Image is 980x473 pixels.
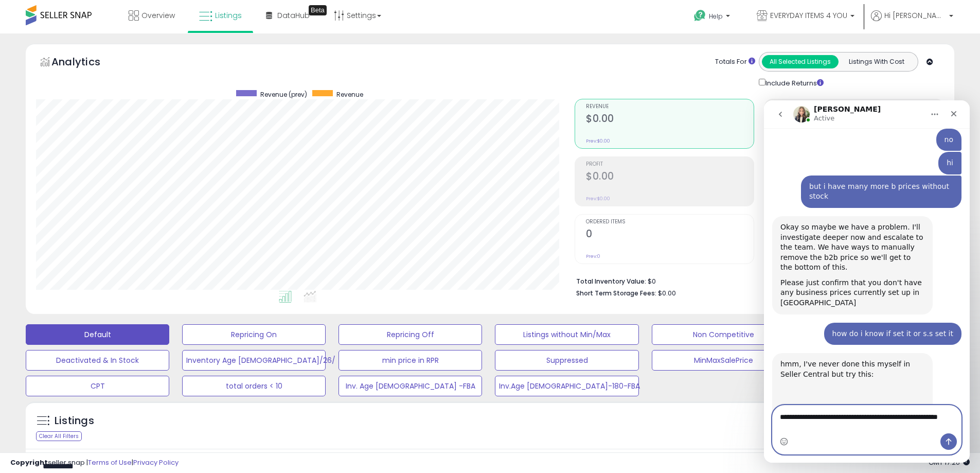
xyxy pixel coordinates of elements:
[338,376,482,396] button: Inv. Age [DEMOGRAPHIC_DATA] -FBA
[26,376,169,396] button: CPT
[764,100,970,463] iframe: Intercom live chat
[693,9,706,22] i: Get Help
[576,289,656,297] b: Short Term Storage Fees:
[586,113,754,127] h2: $0.00
[586,253,600,259] small: Prev: 0
[182,376,326,396] button: total orders < 10
[26,324,169,345] button: Default
[652,350,795,371] button: MinMaxSalePrice
[586,219,754,225] span: Ordered Items
[260,90,307,99] span: Revenue (prev)
[26,350,169,371] button: Deactivated & In Stock
[277,10,310,21] span: DataHub
[576,277,646,286] b: Total Inventory Value:
[182,350,326,371] button: Inventory Age [DEMOGRAPHIC_DATA]/26/
[838,55,915,68] button: Listings With Cost
[586,138,610,144] small: Prev: $0.00
[686,2,740,33] a: Help
[36,431,82,441] div: Clear All Filters
[495,376,638,396] button: Inv.Age [DEMOGRAPHIC_DATA]-180-FBA
[751,77,836,89] div: Include Returns
[770,10,847,21] span: EVERYDAY ITEMS 4 YOU
[338,350,482,371] button: min price in RPR
[586,162,754,167] span: Profit
[182,324,326,345] button: Repricing On
[55,414,94,428] h5: Listings
[10,458,48,467] strong: Copyright
[762,55,839,68] button: All Selected Listings
[586,196,610,202] small: Prev: $0.00
[215,10,242,21] span: Listings
[10,458,179,468] div: seller snap | |
[658,288,676,298] span: $0.00
[495,350,638,371] button: Suppressed
[652,324,795,345] button: Non Competitive
[586,104,754,110] span: Revenue
[309,5,327,15] div: Tooltip anchor
[141,10,175,21] span: Overview
[715,57,755,67] div: Totals For
[586,228,754,242] h2: 0
[586,170,754,184] h2: $0.00
[51,55,120,72] h5: Analytics
[576,274,936,287] li: $0
[709,12,723,21] span: Help
[338,324,482,345] button: Repricing Off
[336,90,363,99] span: Revenue
[871,10,953,33] a: Hi [PERSON_NAME]
[884,10,946,21] span: Hi [PERSON_NAME]
[495,324,638,345] button: Listings without Min/Max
